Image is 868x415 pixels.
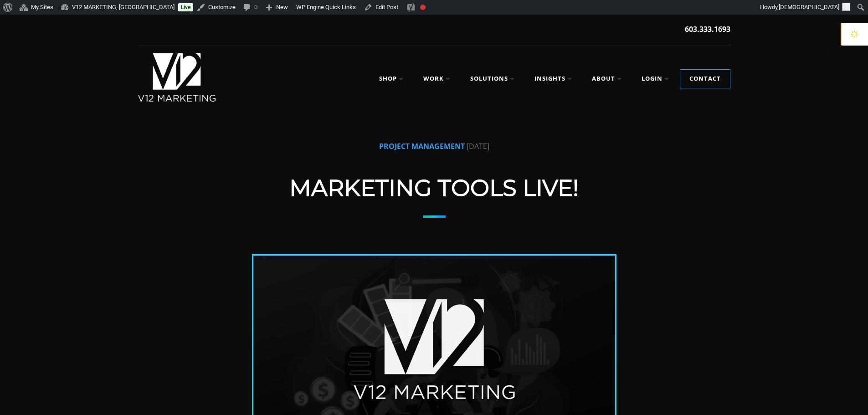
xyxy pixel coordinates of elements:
[685,24,730,35] a: 603.333.1693
[461,70,524,88] a: Solutions
[420,5,426,10] div: Focus keyphrase not set
[414,70,459,88] a: Work
[379,141,465,152] small: Project Management
[467,141,489,152] small: [DATE]
[252,174,616,202] h1: Marketing Tools Live!
[525,70,581,88] a: Insights
[178,3,193,11] a: Live
[138,53,216,102] img: V12 MARKETING, Concord NH
[632,70,678,88] a: Login
[583,70,631,88] a: About
[370,70,412,88] a: Shop
[779,4,839,10] span: [DEMOGRAPHIC_DATA]
[680,70,730,88] a: Contact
